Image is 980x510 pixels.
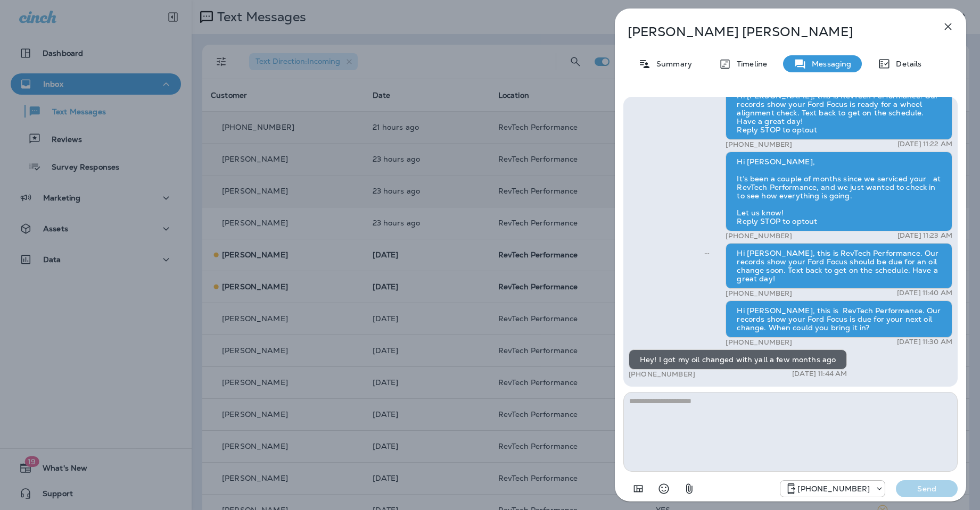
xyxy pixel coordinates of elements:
div: +1 (571) 520-7309 [780,482,885,495]
p: Messaging [806,60,851,68]
div: Hi [PERSON_NAME], this is RevTech Performance. Our records show your Ford Focus is ready for a wh... [726,86,952,140]
p: [PHONE_NUMBER] [726,231,792,240]
p: [DATE] 11:44 AM [792,370,847,378]
p: [PHONE_NUMBER] [726,140,792,149]
button: Add in a premade template [628,478,649,499]
div: Hey! I got my oil changed with yall a few months ago [629,349,847,370]
p: Details [891,60,921,68]
button: Select an emoji [653,478,674,499]
div: Hi [PERSON_NAME], this is RevTech Performance. Our records show your Ford Focus should be due for... [726,243,952,289]
p: [PERSON_NAME] [PERSON_NAME] [628,24,918,39]
p: [DATE] 11:30 AM [897,338,952,346]
span: Sent [704,248,710,257]
p: [PHONE_NUMBER] [726,338,792,347]
p: Summary [651,60,692,68]
p: [PHONE_NUMBER] [629,370,695,379]
p: [DATE] 11:23 AM [897,231,952,240]
p: [DATE] 11:22 AM [897,140,952,148]
div: Hi [PERSON_NAME], It’s been a couple of months since we serviced your at RevTech Performance, and... [726,152,952,231]
p: [PHONE_NUMBER] [797,484,870,493]
p: Timeline [731,60,767,68]
div: Hi [PERSON_NAME], this is RevTech Performance. Our records show your Ford Focus is due for your n... [726,300,952,338]
p: [PHONE_NUMBER] [726,289,792,298]
p: [DATE] 11:40 AM [897,289,952,297]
